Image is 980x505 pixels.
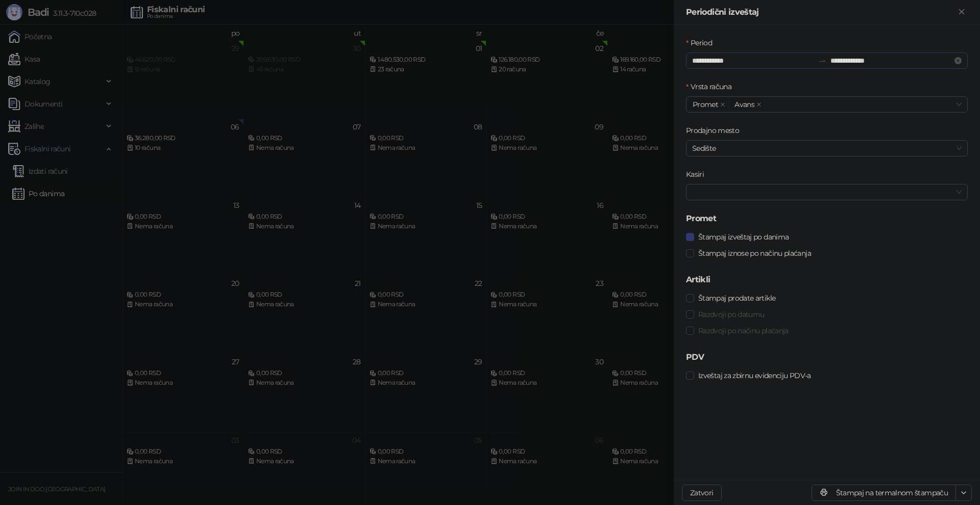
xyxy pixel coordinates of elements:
[692,141,962,156] span: Sedište
[686,169,710,180] label: Kasiri
[686,6,955,18] div: Periodični izveštaj
[686,125,745,136] label: Prodajno mesto
[686,81,738,92] label: Vrsta računa
[686,37,718,48] label: Period
[955,6,968,18] button: Zatvori
[686,351,968,363] h5: PDV
[686,212,968,225] h5: Promet
[812,485,956,501] button: Štampaj na termalnom štampaču
[734,99,754,110] span: Avans
[720,102,725,107] span: close
[818,57,826,65] span: swap-right
[694,248,815,259] span: Štampaj iznose po načinu plaćanja
[818,57,826,65] span: to
[954,57,962,64] span: close-circle
[682,485,722,501] button: Zatvori
[692,55,814,66] input: Period
[694,231,793,243] span: Štampaj izveštaj po danima
[694,325,793,336] span: Razdvoji po načinu plaćanja
[756,102,762,107] span: close
[693,99,718,110] span: Promet
[686,274,968,286] h5: Artikli
[694,370,815,381] span: Izveštaj za zbirnu evidenciju PDV-a
[694,309,768,320] span: Razdvoji po datumu
[694,293,779,304] span: Štampaj prodate artikle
